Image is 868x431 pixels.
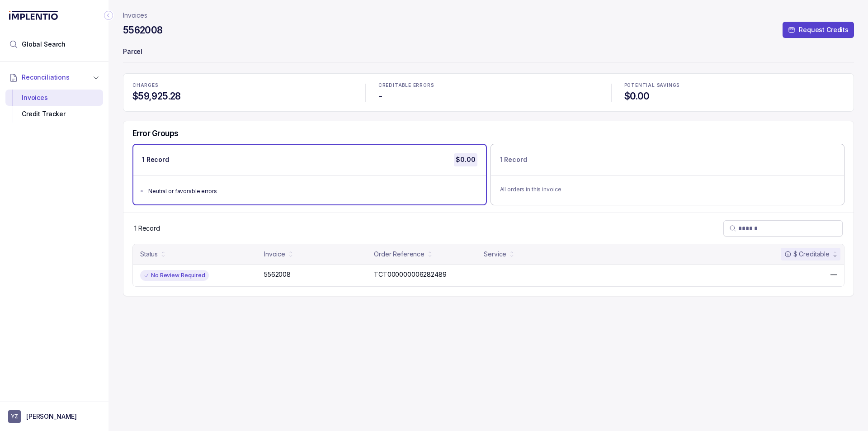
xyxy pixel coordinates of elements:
[22,73,70,82] span: Reconciliations
[830,270,837,279] p: —
[142,155,169,164] p: 1 Record
[132,128,179,138] h5: Error Groups
[378,90,599,103] h4: -
[123,24,163,37] h4: 5562008
[140,250,158,259] div: Status
[13,106,96,122] div: Credit Tracker
[8,410,100,423] button: User initials[PERSON_NAME]
[103,10,114,21] div: Collapse Icon
[378,83,599,88] p: CREDITABLE ERRORS
[783,22,854,38] button: Request Credits
[500,185,835,194] p: All orders in this invoice
[264,270,291,279] p: 5562008
[8,410,21,423] span: User initials
[484,250,506,259] div: Service
[624,90,844,103] h4: $0.00
[624,83,844,88] p: POTENTIAL SAVINGS
[134,224,160,233] div: Remaining page entries
[148,187,476,196] div: Neutral or favorable errors
[13,90,96,106] div: Invoices
[784,250,830,259] div: $ Creditable
[134,224,160,233] p: 1 Record
[454,153,477,166] p: $0.00
[5,88,103,124] div: Reconciliations
[5,67,103,87] button: Reconciliations
[264,250,285,259] div: Invoice
[132,90,353,103] h4: $59,925.28
[26,412,77,421] p: [PERSON_NAME]
[374,250,425,259] div: Order Reference
[123,43,854,62] p: Parcel
[500,155,527,164] p: 1 Record
[140,270,209,281] div: No Review Required
[22,40,66,49] span: Global Search
[123,11,147,20] nav: breadcrumb
[374,270,446,279] p: TCT000000006282489
[132,83,353,88] p: CHARGES
[123,11,147,20] a: Invoices
[799,25,849,34] p: Request Credits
